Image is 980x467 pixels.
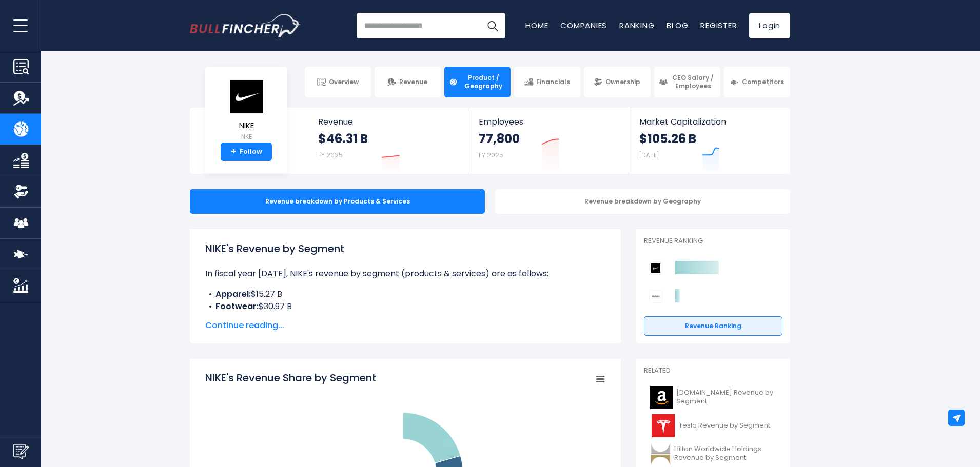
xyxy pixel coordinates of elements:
[480,13,505,38] button: Search
[231,147,236,156] strong: +
[445,440,466,448] tspan: 32.97 %
[671,74,716,90] span: CEO Salary / Employees
[749,13,790,38] a: Login
[205,319,605,332] span: Continue reading...
[650,442,671,465] img: HLT logo
[318,151,343,159] small: FY 2025
[228,132,264,141] small: NKE
[605,78,640,86] span: Ownership
[667,20,688,31] a: Blog
[461,74,506,90] span: Product / Geography
[649,261,662,275] img: NIKE competitors logo
[318,131,368,147] strong: $46.31 B
[654,67,720,97] a: CEO Salary / Employees
[479,117,618,127] span: Employees
[742,78,784,86] span: Competitors
[228,121,264,130] span: NIKE
[644,383,782,412] a: [DOMAIN_NAME] Revenue by Segment
[639,117,779,127] span: Market Capitalization
[644,412,782,440] a: Tesla Revenue by Segment
[619,20,654,31] a: Ranking
[536,78,570,86] span: Financials
[560,20,607,31] a: Companies
[329,78,359,86] span: Overview
[444,67,511,97] a: Product / Geography
[205,268,605,280] p: In fiscal year [DATE], NIKE's revenue by segment (products & services) are as follows:
[639,151,659,159] small: [DATE]
[190,14,300,37] a: Go to homepage
[479,131,520,147] strong: 77,800
[644,237,782,246] p: Revenue Ranking
[644,316,782,336] a: Revenue Ranking
[13,184,29,199] img: Ownership
[205,300,605,313] li: $30.97 B
[700,20,737,31] a: Register
[468,108,628,174] a: Employees 77,800 FY 2025
[205,288,605,300] li: $15.27 B
[644,367,782,375] p: Related
[650,414,676,437] img: TSLA logo
[479,151,503,159] small: FY 2025
[679,421,770,430] span: Tesla Revenue by Segment
[215,288,251,300] b: Apparel:
[649,290,662,303] img: Deckers Outdoor Corporation competitors logo
[399,78,427,86] span: Revenue
[584,67,650,97] a: Ownership
[215,300,259,312] b: Footwear:
[308,108,468,174] a: Revenue $46.31 B FY 2025
[724,67,790,97] a: Competitors
[514,67,580,97] a: Financials
[375,67,441,97] a: Revenue
[305,67,371,97] a: Overview
[650,386,673,409] img: AMZN logo
[205,371,376,385] tspan: NIKE's Revenue Share by Segment
[228,79,265,143] a: NIKE NKE
[221,143,272,161] a: +Follow
[395,410,411,418] tspan: 0.16 %
[205,241,605,256] h1: NIKE's Revenue by Segment
[495,189,790,214] div: Revenue breakdown by Geography
[676,389,776,406] span: [DOMAIN_NAME] Revenue by Segment
[190,189,485,214] div: Revenue breakdown by Products & Services
[639,131,696,147] strong: $105.26 B
[674,445,776,462] span: Hilton Worldwide Holdings Revenue by Segment
[318,117,458,127] span: Revenue
[525,20,548,31] a: Home
[190,14,301,37] img: Bullfincher logo
[629,108,789,174] a: Market Capitalization $105.26 B [DATE]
